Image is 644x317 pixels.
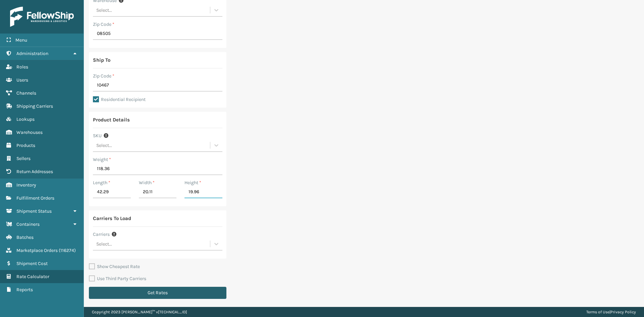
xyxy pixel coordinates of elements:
[16,103,53,109] span: Shipping Carriers
[586,310,609,314] a: Terms of Use
[184,179,201,186] label: Height
[10,7,74,27] img: logo
[92,307,187,317] p: Copyright 2023 [PERSON_NAME]™ v [TECHNICAL_ID]
[16,182,36,188] span: Inventory
[93,231,110,238] label: Carriers
[96,241,112,248] div: Select...
[93,156,111,163] label: Weight
[16,208,52,214] span: Shipment Status
[16,248,58,253] span: Marketplace Orders
[16,169,53,174] span: Return Addresses
[16,156,31,161] span: Sellers
[16,287,33,293] span: Reports
[93,56,110,64] div: Ship To
[93,97,146,102] label: Residential Recipient
[586,307,636,317] div: |
[16,129,43,135] span: Warehouses
[16,221,40,227] span: Containers
[16,261,48,266] span: Shipment Cost
[16,143,35,148] span: Products
[89,276,146,281] label: Use Third Party Carriers
[16,64,28,70] span: Roles
[93,132,102,139] label: SKU
[59,248,76,253] span: ( 116274 )
[89,264,140,269] label: Show Cheapest Rate
[610,310,636,314] a: Privacy Policy
[96,7,112,14] div: Select...
[89,287,226,299] button: Get Rates
[93,72,114,80] label: Zip Code
[16,195,54,201] span: Fulfillment Orders
[93,116,130,124] div: Product Details
[139,179,155,186] label: Width
[16,116,35,122] span: Lookups
[16,51,48,56] span: Administration
[16,234,34,240] span: Batches
[96,142,112,149] div: Select...
[16,274,49,279] span: Rate Calculator
[93,179,110,186] label: Length
[93,21,114,28] label: Zip Code
[16,90,36,96] span: Channels
[93,214,131,222] div: Carriers To Load
[15,37,27,43] span: Menu
[16,77,28,83] span: Users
